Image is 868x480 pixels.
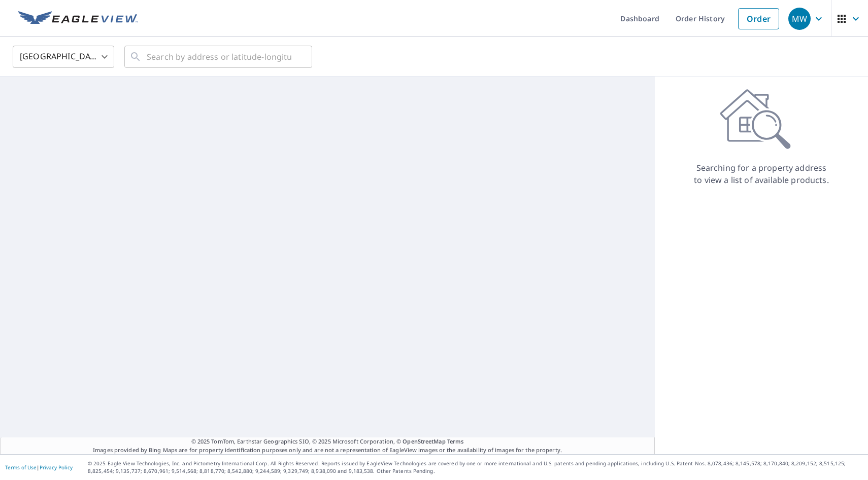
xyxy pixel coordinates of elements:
[13,43,114,71] div: [GEOGRAPHIC_DATA]
[5,464,37,471] a: Terms of Use
[403,437,445,445] a: OpenStreetMap
[147,43,291,71] input: Search by address or latitude-longitude
[40,464,73,471] a: Privacy Policy
[191,437,464,446] span: © 2025 TomTom, Earthstar Geographics SIO, © 2025 Microsoft Corporation, ©
[5,464,73,470] p: |
[738,8,779,29] a: Order
[447,437,464,445] a: Terms
[788,8,811,30] div: MW
[88,460,863,475] p: © 2025 Eagle View Technologies, Inc. and Pictometry International Corp. All Rights Reserved. Repo...
[693,162,829,186] p: Searching for a property address to view a list of available products.
[18,11,138,26] img: EV Logo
